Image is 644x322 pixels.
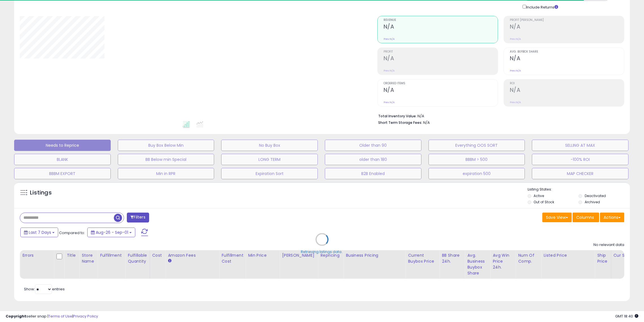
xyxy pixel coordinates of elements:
button: Older than 90 [325,140,421,151]
h2: N/A [510,55,624,63]
span: Ordered Items [384,82,498,85]
span: Profit [PERSON_NAME] [510,19,624,22]
small: Prev: N/A [510,101,521,104]
li: N/A [378,112,620,119]
button: BB Below min Special [118,154,214,165]
button: B2B Enabled [325,168,421,179]
button: older than 180 [325,154,421,165]
small: Prev: N/A [510,37,521,41]
a: Privacy Policy [73,314,98,319]
h2: N/A [510,23,624,31]
small: Prev: N/A [510,69,521,72]
small: Prev: N/A [384,69,395,72]
span: ROI [510,82,624,85]
h2: N/A [384,87,498,94]
button: MAP CHECKER [532,168,628,179]
button: No Buy Box [221,140,318,151]
span: Revenue [384,19,498,22]
b: Short Term Storage Fees: [378,120,422,125]
h2: N/A [384,23,498,31]
div: Include Returns [518,4,565,10]
h2: N/A [510,87,624,94]
button: LONG TERM [221,154,318,165]
button: expiration 500 [428,168,525,179]
button: Everything OOS SORT [428,140,525,151]
button: Needs to Reprice [14,140,111,151]
button: BBBM EXPORT [14,168,111,179]
span: Avg. Buybox Share [510,50,624,53]
span: N/A [423,120,430,125]
div: Retrieving listings data.. [301,249,343,254]
b: Total Inventory Value: [378,114,417,118]
button: Expiration Sort [221,168,318,179]
strong: Copyright [6,314,26,319]
h2: N/A [384,55,498,63]
small: Prev: N/A [384,101,395,104]
button: BBBM > 500 [428,154,525,165]
a: Terms of Use [48,314,72,319]
small: Prev: N/A [384,37,395,41]
span: Profit [384,50,498,53]
button: BLANK [14,154,111,165]
div: seller snap | | [6,314,98,319]
button: -100% ROI [532,154,628,165]
button: Buy Box Below Min [118,140,214,151]
button: Min in RPR [118,168,214,179]
span: 2025-09-9 18:40 GMT [615,314,638,319]
button: SELLING AT MAX [532,140,628,151]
